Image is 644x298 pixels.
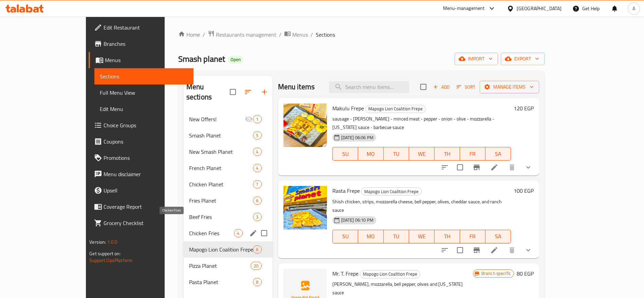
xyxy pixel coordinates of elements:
span: Edit Restaurant [104,23,188,32]
span: A [632,5,635,12]
button: FR [460,147,485,161]
nav: Menu sections [184,108,273,293]
span: Beef Fries [189,213,253,221]
span: Sort items [452,82,480,92]
button: TU [384,147,409,161]
span: Open [228,57,243,62]
span: Mapogo Lion Coalition Frepe [362,188,421,195]
span: Mapogo Lion Coalition Frepe [189,245,253,254]
span: 3 [253,214,261,220]
a: Support.OpsPlatform [89,256,132,265]
span: Add item [430,82,452,92]
div: items [253,164,261,172]
span: Chicken Planet [189,180,253,188]
span: 1 [253,116,261,123]
div: Smash Planet5 [184,127,273,144]
span: Choice Groups [104,121,188,129]
span: Full Menu View [100,89,188,97]
span: Upsell [104,186,188,194]
div: Pizza Planet20 [184,258,273,274]
span: 4 [234,230,242,237]
button: export [501,53,545,65]
div: items [253,197,261,205]
span: 5 [253,132,261,139]
span: French Planet [189,164,253,172]
button: SU [332,230,358,243]
span: Mapogo Lion Coalition Frepe [366,105,425,113]
button: SU [332,147,358,161]
li: / [311,31,313,39]
p: [PERSON_NAME], mozzarella, bell pepper, olives and [US_STATE] sauce [332,280,473,297]
span: Pizza Planet [189,262,251,270]
span: Menus [105,56,188,64]
div: Open [228,56,243,64]
span: Select section [416,80,430,94]
a: Coverage Report [89,199,194,215]
div: New Offers! [189,115,245,123]
span: 4 [253,149,261,155]
div: Chicken Fries4edit [184,225,273,241]
span: WE [412,149,432,159]
div: French Planet4 [184,160,273,176]
div: New Smash Planet [189,148,253,156]
div: New Smash Planet4 [184,144,273,160]
span: Select all sections [226,85,240,99]
span: 1.0.0 [107,238,117,246]
button: Manage items [480,81,539,93]
svg: Show Choices [524,246,532,254]
button: Branch-specific-item [468,159,485,175]
a: Branches [89,36,194,52]
button: delete [504,242,520,258]
button: Add [430,82,452,92]
li: / [279,31,281,39]
a: Menu disclaimer [89,166,194,182]
a: Full Menu View [94,85,194,101]
span: Branch specific [479,270,514,277]
p: sausage - [PERSON_NAME] - minced meat - pepper - onion - olive - mozzarella - [US_STATE] sauce - ... [332,115,511,132]
span: Coupons [104,137,188,146]
span: Sections [316,31,335,39]
h6: 100 EGP [514,186,534,195]
button: SA [485,147,511,161]
span: Makulu Frepe [332,103,364,113]
button: TU [384,230,409,243]
div: items [253,245,261,254]
span: TH [437,149,457,159]
button: FR [460,230,485,243]
svg: Inactive section [245,115,253,123]
h2: Menu items [278,82,315,92]
button: sort-choices [437,242,453,258]
span: 6 [253,198,261,204]
a: Upsell [89,182,194,199]
span: Coverage Report [104,203,188,211]
button: TH [435,230,460,243]
span: Menus [292,31,308,39]
input: search [329,81,409,93]
div: Mapogo Lion Coalition Frepe6 [184,241,273,258]
span: 8 [253,279,261,285]
button: WE [409,230,435,243]
button: Add section [256,84,273,100]
p: Shish chicken, strips, mozzarella cheese, bell pepper, olives, cheddar sauce, and ranch sauce [332,198,511,215]
span: [DATE] 06:10 PM [338,217,376,223]
span: Grocery Checklist [104,219,188,227]
img: Makulu Frepe [283,104,327,147]
div: items [234,229,242,237]
span: TH [437,231,457,241]
div: Mapogo Lion Coalition Frepe [360,270,420,278]
span: SA [488,149,508,159]
span: 4 [253,165,261,171]
a: Edit menu item [490,163,498,171]
a: Restaurants management [208,30,276,39]
button: MO [358,147,384,161]
span: Fries Planet [189,197,253,205]
span: Version: [89,238,106,246]
a: Edit menu item [490,246,498,254]
span: TU [386,149,406,159]
span: MO [361,149,381,159]
button: show more [520,242,536,258]
span: Mr. T. Frepe [332,268,358,279]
